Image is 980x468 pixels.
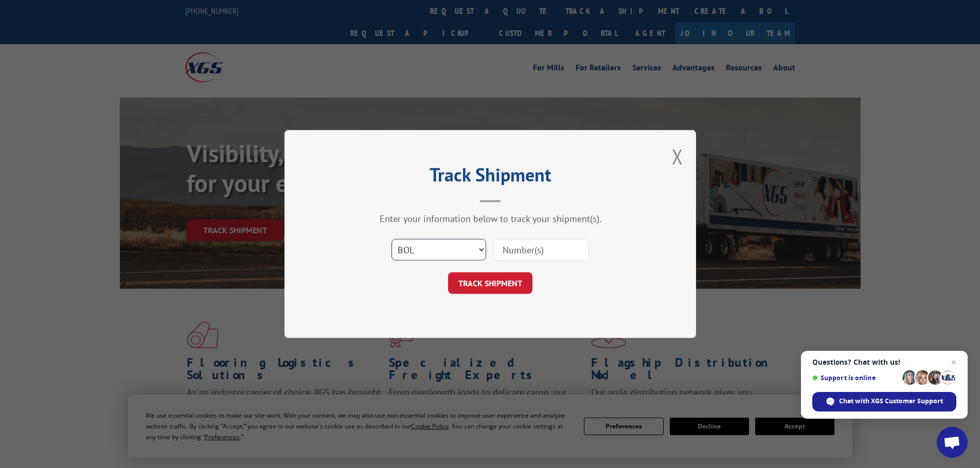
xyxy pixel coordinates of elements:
[812,392,956,411] div: Chat with XGS Customer Support
[812,374,899,382] span: Support is online
[812,358,956,366] span: Questions? Chat with us!
[948,356,960,368] span: Close chat
[448,272,532,294] button: TRACK SHIPMENT
[336,167,645,187] h2: Track Shipment
[672,143,683,170] button: Close modal
[494,239,589,260] input: Number(s)
[839,397,943,406] span: Chat with XGS Customer Support
[336,213,645,224] div: Enter your information below to track your shipment(s).
[937,427,968,458] div: Open chat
